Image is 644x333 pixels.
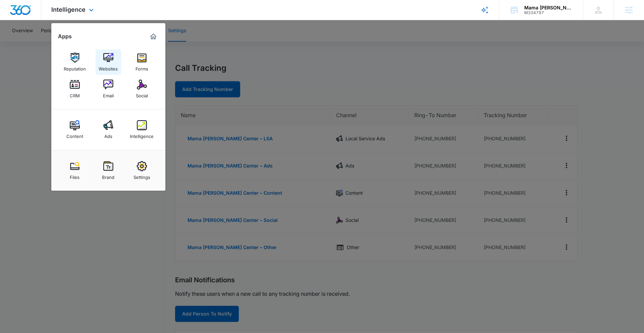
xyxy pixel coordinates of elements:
[58,33,72,40] h2: Apps
[136,63,148,72] div: Forms
[96,117,121,142] a: Ads
[524,10,573,15] div: account id
[103,90,114,98] div: Email
[129,49,155,75] a: Forms
[62,117,88,142] a: Content
[99,63,118,72] div: Websites
[70,171,79,180] div: Files
[51,6,86,13] span: Intelligence
[102,171,114,180] div: Brand
[64,63,86,72] div: Reputation
[133,171,150,180] div: Settings
[62,76,88,102] a: CRM
[96,49,121,75] a: Websites
[96,158,121,183] a: Brand
[130,130,154,139] div: Intelligence
[66,130,83,139] div: Content
[136,90,148,98] div: Social
[129,117,155,142] a: Intelligence
[96,76,121,102] a: Email
[62,49,88,75] a: Reputation
[104,130,112,139] div: Ads
[524,5,573,10] div: account name
[129,158,155,183] a: Settings
[129,76,155,102] a: Social
[70,90,80,98] div: CRM
[62,158,88,183] a: Files
[148,31,159,42] a: Marketing 360® Dashboard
